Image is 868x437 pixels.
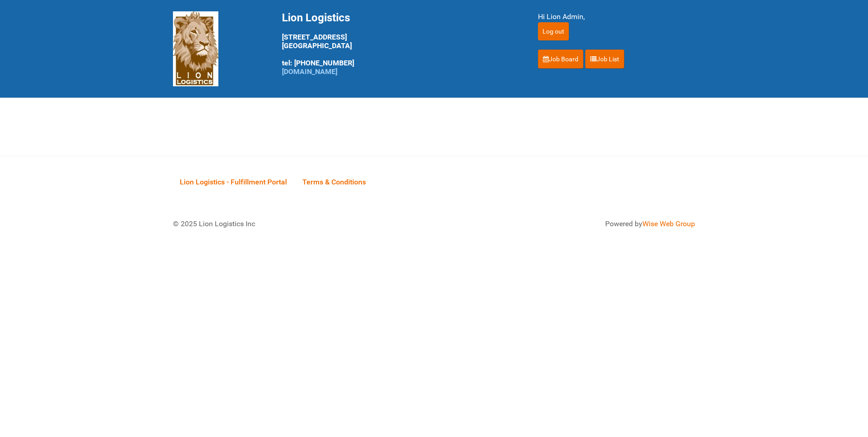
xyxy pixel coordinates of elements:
[642,219,695,228] a: Wise Web Group
[585,50,624,69] a: Job List
[538,50,583,69] a: Job Board
[173,168,294,196] a: Lion Logistics - Fulfillment Portal
[445,218,695,229] div: Powered by
[282,11,350,24] span: Lion Logistics
[302,178,366,186] span: Terms & Conditions
[282,67,337,76] a: [DOMAIN_NAME]
[180,178,287,186] span: Lion Logistics - Fulfillment Portal
[296,168,373,196] a: Terms & Conditions
[173,11,218,86] img: Lion Logistics
[538,11,695,22] div: Hi Lion Admin,
[538,22,569,40] input: Log out
[173,44,218,53] a: Lion Logistics
[282,11,515,76] div: [STREET_ADDRESS] [GEOGRAPHIC_DATA] tel: [PHONE_NUMBER]
[166,212,429,236] div: © 2025 Lion Logistics Inc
